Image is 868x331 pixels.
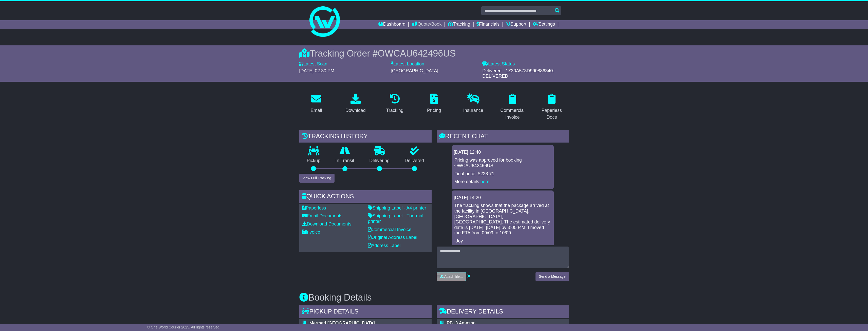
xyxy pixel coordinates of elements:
span: OWCAU642496US [378,48,456,59]
div: [DATE] 12:40 [454,150,552,155]
div: Tracking [386,107,403,114]
a: Download Documents [302,221,352,227]
p: Pickup [299,158,328,164]
span: © One World Courier 2025. All rights reserved. [147,325,220,329]
p: -Joy [454,238,551,244]
a: Insurance [460,92,487,116]
span: Delivered - 1Z30A573D990886340: DELIVERED [482,68,554,79]
p: In Transit [328,158,362,164]
a: Dashboard [378,20,405,29]
div: Tracking Order # [299,48,569,59]
a: Pricing [424,92,444,116]
span: Mermed [GEOGRAPHIC_DATA] [309,321,375,326]
a: Address Label [368,243,401,248]
p: Final price: $228.71. [454,171,551,177]
a: Financials [476,20,500,29]
label: Latest Location [391,61,424,67]
a: Original Address Label [368,235,417,240]
a: here [481,179,490,184]
label: Latest Status [482,61,515,67]
div: Delivery Details [437,305,569,319]
a: Support [506,20,526,29]
a: Tracking [383,92,407,116]
span: [GEOGRAPHIC_DATA] [391,68,438,73]
div: Paperless Docs [538,107,566,121]
a: Download [342,92,369,116]
div: Insurance [463,107,483,114]
div: [DATE] 14:20 [454,195,552,201]
a: Invoice [302,230,320,235]
a: Commercial Invoice [495,92,530,123]
div: Email [310,107,322,114]
p: Pricing was approved for booking OWCAU642496US. [454,158,551,168]
p: More details: . [454,179,551,185]
label: Latest Scan [299,61,327,67]
a: Shipping Label - Thermal printer [368,213,423,224]
a: Settings [533,20,555,29]
button: View Full Tracking [299,174,335,183]
a: Shipping Label - A4 printer [368,205,426,211]
a: Email Documents [302,213,343,218]
a: Paperless Docs [535,92,569,123]
a: Commercial Invoice [368,227,412,232]
div: Commercial Invoice [499,107,526,121]
a: Paperless [302,205,326,211]
p: Delivering [362,158,397,164]
div: RECENT CHAT [437,130,569,144]
div: Pricing [427,107,441,114]
a: Tracking [448,20,470,29]
p: The tracking shows that the package arrived at the facility in [GEOGRAPHIC_DATA], [GEOGRAPHIC_DAT... [454,203,551,236]
button: Send a Message [535,272,569,281]
div: Quick Actions [299,190,432,204]
span: PB13 Amazon [447,321,476,326]
span: [DATE] 02:30 PM [299,68,335,73]
a: Email [307,92,325,116]
h3: Booking Details [299,292,569,303]
p: Delivered [397,158,432,164]
div: Pickup Details [299,305,432,319]
a: Quote/Book [412,20,441,29]
div: Download [345,107,366,114]
div: Tracking history [299,130,432,144]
